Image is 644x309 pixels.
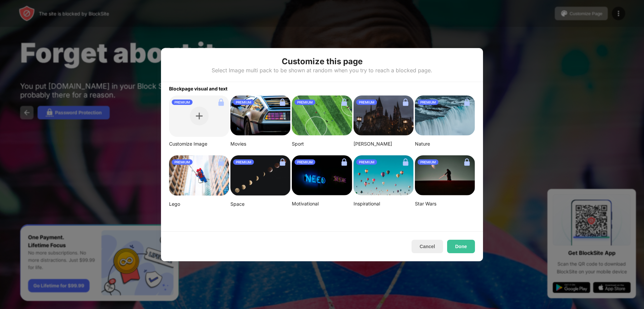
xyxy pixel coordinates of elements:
img: alexis-fauvet-qfWf9Muwp-c-unsplash-small.png [292,155,352,196]
div: PREMIUM [233,159,254,165]
div: PREMIUM [356,100,377,105]
button: Cancel [412,240,443,253]
div: Select Image multi pack to be shown at random when you try to reach a blocked page. [212,67,432,74]
div: Star Wars [415,201,475,207]
div: PREMIUM [294,100,315,105]
img: aditya-chinchure-LtHTe32r_nA-unsplash.png [415,95,475,136]
div: PREMIUM [172,100,193,105]
div: Space [230,201,290,207]
div: PREMIUM [356,159,377,165]
div: PREMIUM [418,159,438,165]
img: lock.svg [462,97,472,108]
div: PREMIUM [294,159,315,165]
img: lock.svg [400,157,411,167]
img: linda-xu-KsomZsgjLSA-unsplash.png [230,155,290,196]
div: Blockpage visual and text [161,82,483,91]
img: lock.svg [339,157,350,167]
img: lock.svg [216,157,226,167]
div: Lego [169,201,229,207]
div: PREMIUM [172,159,193,165]
img: lock.svg [462,157,472,167]
button: Done [447,240,475,253]
div: [PERSON_NAME] [354,141,414,147]
img: lock.svg [216,97,226,108]
div: Nature [415,141,475,147]
div: Sport [292,141,352,147]
img: jeff-wang-p2y4T4bFws4-unsplash-small.png [292,95,352,136]
img: lock.svg [339,97,350,108]
img: mehdi-messrro-gIpJwuHVwt0-unsplash-small.png [169,155,229,196]
img: aditya-vyas-5qUJfO4NU4o-unsplash-small.png [354,95,414,136]
img: image-22-small.png [415,155,475,196]
div: PREMIUM [418,100,438,105]
img: lock.svg [277,157,288,167]
div: Motivational [292,201,352,207]
img: plus.svg [196,113,203,119]
div: Movies [230,141,290,147]
img: image-26.png [230,95,290,136]
img: lock.svg [277,97,288,108]
div: Customize this page [282,56,363,67]
img: ian-dooley-DuBNA1QMpPA-unsplash-small.png [354,155,414,196]
div: Customize Image [169,141,229,147]
div: Inspirational [354,201,414,207]
div: PREMIUM [233,100,254,105]
img: lock.svg [400,97,411,108]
